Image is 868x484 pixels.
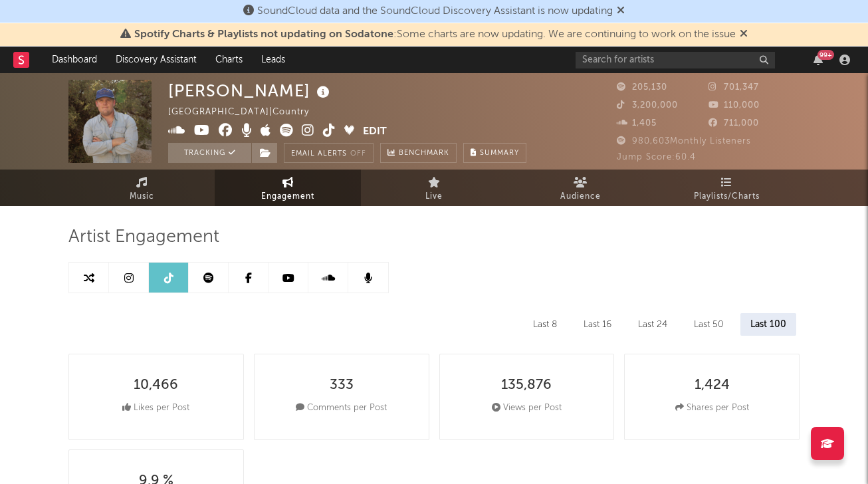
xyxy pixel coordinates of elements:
div: 333 [330,378,354,394]
span: Artist Engagement [68,229,219,245]
span: 1,405 [617,119,657,128]
span: 980,603 Monthly Listeners [617,137,751,146]
div: [GEOGRAPHIC_DATA] | Country [168,104,324,120]
div: Last 100 [740,313,796,336]
div: Likes per Post [122,400,189,416]
span: Dismiss [740,29,748,40]
a: Leads [252,47,294,73]
a: Playlists/Charts [653,170,800,206]
span: Engagement [261,189,314,205]
div: 1,424 [695,378,730,394]
button: Edit [363,124,387,140]
span: Jump Score: 60.4 [617,153,696,162]
input: Search for artists [576,52,775,68]
button: Tracking [168,143,251,163]
a: Discovery Assistant [106,47,206,73]
span: Summary [480,150,519,157]
span: : Some charts are now updating. We are continuing to work on the issue [134,29,736,40]
button: 99+ [814,55,823,65]
div: Shares per Post [675,400,749,416]
span: 3,200,000 [617,101,678,110]
button: Email AlertsOff [284,143,374,163]
div: [PERSON_NAME] [168,80,333,102]
div: Last 24 [628,313,677,336]
span: Audience [560,189,601,205]
span: 205,130 [617,83,667,92]
span: Music [130,189,154,205]
span: Live [425,189,443,205]
div: Views per Post [492,400,562,416]
div: Last 16 [574,313,621,336]
span: Playlists/Charts [694,189,760,205]
div: Comments per Post [296,400,387,416]
a: Live [361,170,507,206]
button: Summary [463,143,526,163]
a: Music [68,170,215,206]
span: Benchmark [399,146,449,162]
span: Dismiss [617,6,625,17]
a: Engagement [215,170,361,206]
em: Off [350,150,366,158]
span: 110,000 [708,101,760,110]
div: 135,876 [501,378,552,394]
a: Audience [507,170,653,206]
span: 701,347 [708,83,759,92]
span: 711,000 [708,119,759,128]
span: Spotify Charts & Playlists not updating on Sodatone [134,29,393,40]
div: 99 + [817,50,834,60]
div: 10,466 [134,378,178,394]
div: Last 50 [684,313,734,336]
a: Benchmark [380,143,457,163]
a: Dashboard [43,47,106,73]
span: SoundCloud data and the SoundCloud Discovery Assistant is now updating [257,6,613,17]
div: Last 8 [523,313,567,336]
a: Charts [206,47,252,73]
